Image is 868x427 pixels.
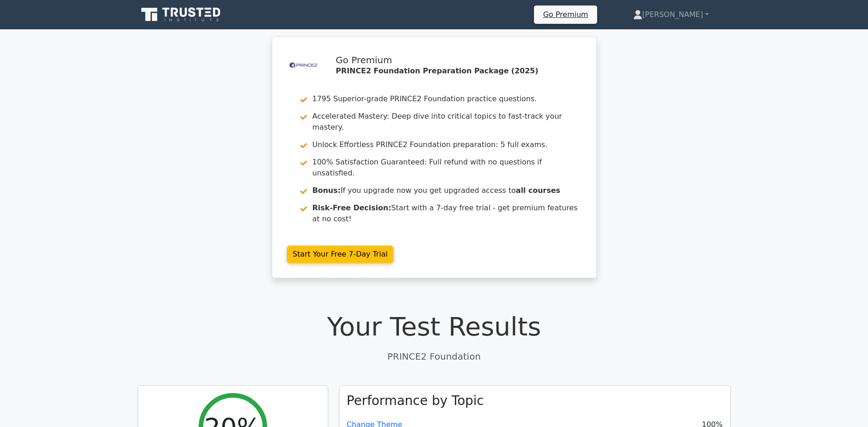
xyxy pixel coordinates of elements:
[347,393,484,409] h3: Performance by Topic
[611,5,731,24] a: [PERSON_NAME]
[287,246,394,263] a: Start Your Free 7-Day Trial
[138,350,731,363] p: PRINCE2 Foundation
[538,8,593,21] a: Go Premium
[138,311,731,342] h1: Your Test Results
